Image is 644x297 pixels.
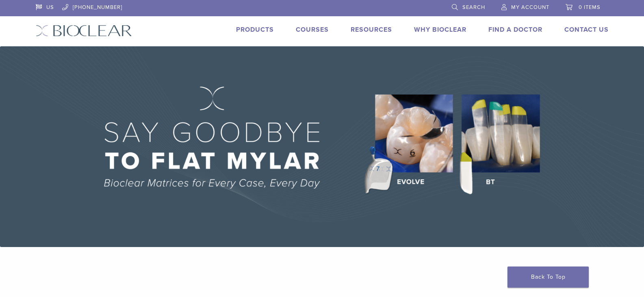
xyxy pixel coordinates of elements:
a: Courses [296,26,329,34]
a: Products [236,26,274,34]
span: My Account [511,4,549,11]
img: Bioclear [36,25,132,37]
span: 0 items [579,4,601,11]
a: Back To Top [507,267,589,288]
a: Contact Us [564,26,609,34]
a: Resources [351,26,392,34]
a: Find A Doctor [488,26,542,34]
span: Search [462,4,485,11]
a: Why Bioclear [414,26,466,34]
